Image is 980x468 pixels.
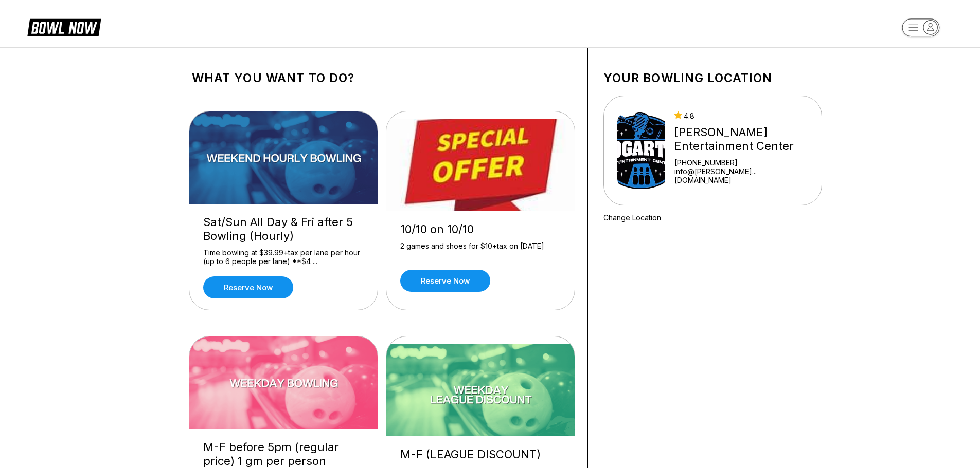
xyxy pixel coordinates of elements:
[400,270,490,292] a: Reserve now
[674,111,808,120] div: 4.8
[674,167,808,184] a: info@[PERSON_NAME]...[DOMAIN_NAME]
[603,213,661,222] a: Change Location
[189,111,379,204] img: Sat/Sun All Day & Fri after 5 Bowling (Hourly)
[400,241,561,259] div: 2 games and shoes for $10+tax on [DATE]
[400,222,561,236] div: 10/10 on 10/10
[192,71,572,85] h1: What you want to do?
[203,440,364,468] div: M-F before 5pm (regular price) 1 gm per person
[203,248,364,266] div: Time bowling at $39.99+tax per lane per hour (up to 6 people per lane) **$4 ...
[603,71,822,85] h1: Your bowling location
[674,158,808,167] div: [PHONE_NUMBER]
[203,215,364,243] div: Sat/Sun All Day & Fri after 5 Bowling (Hourly)
[617,112,665,189] img: Bogart's Entertainment Center
[386,344,576,436] img: M-F (LEAGUE DISCOUNT)
[386,119,576,211] img: 10/10 on 10/10
[203,276,293,298] a: Reserve now
[400,447,561,461] div: M-F (LEAGUE DISCOUNT)
[189,336,379,429] img: M-F before 5pm (regular price) 1 gm per person
[674,125,808,153] div: [PERSON_NAME] Entertainment Center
